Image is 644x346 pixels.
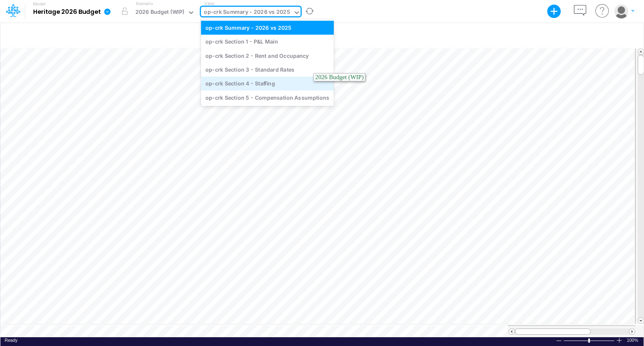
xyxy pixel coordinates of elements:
div: Zoom [588,338,590,343]
span: 100% [627,337,639,343]
div: Zoom Out [556,338,562,344]
div: 2026 Budget (WIP) [135,8,184,18]
div: op-crk Summary - 2026 vs 2025 [204,8,290,18]
div: op-crk Section 2 - Rent and Occupancy [201,49,334,62]
span: Ready [5,338,18,343]
label: Scenario [136,0,153,7]
div: Zoom In [616,337,623,343]
div: op-crk Section 4 - Staffing [201,77,334,90]
div: op-crk Section 1 - P&L Main [201,35,334,49]
b: Heritage 2026 Budget [33,8,101,16]
label: View [204,0,214,7]
div: op-crk Section 3 - Standard Rates [201,62,334,76]
label: Model [33,2,46,7]
div: Zoom level [627,337,639,343]
div: op-crk Summary - 2026 vs 2025 [201,21,334,34]
div: In Ready mode [5,337,18,343]
div: Zoom [563,337,616,343]
div: op-crk Section 5 - Compensation Assumptions [201,90,334,104]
